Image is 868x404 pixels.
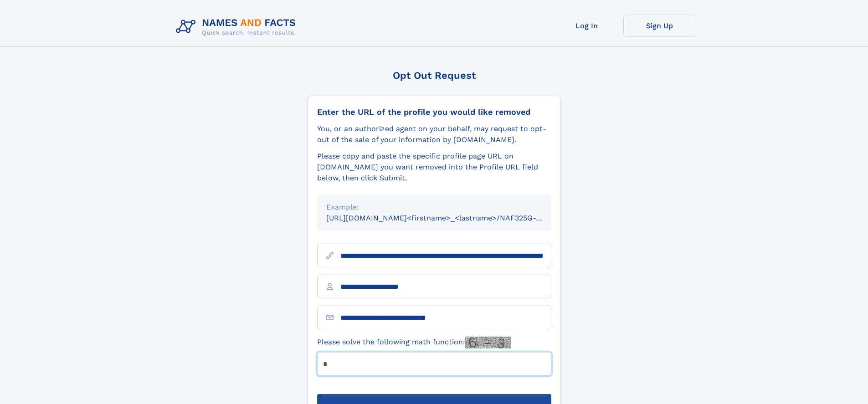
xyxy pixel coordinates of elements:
div: Please copy and paste the specific profile page URL on [DOMAIN_NAME] you want removed into the Pr... [317,151,551,184]
a: Sign Up [623,15,696,37]
label: Please solve the following math function: [317,337,511,348]
img: Logo Names and Facts [172,15,303,39]
a: Log In [550,15,623,37]
div: Enter the URL of the profile you would like removed [317,107,551,117]
div: Example: [326,202,542,213]
div: Opt Out Request [308,70,561,81]
small: [URL][DOMAIN_NAME]<firstname>_<lastname>/NAF325G-xxxxxxxx [326,214,569,222]
div: You, or an authorized agent on your behalf, may request to opt-out of the sale of your informatio... [317,123,551,145]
